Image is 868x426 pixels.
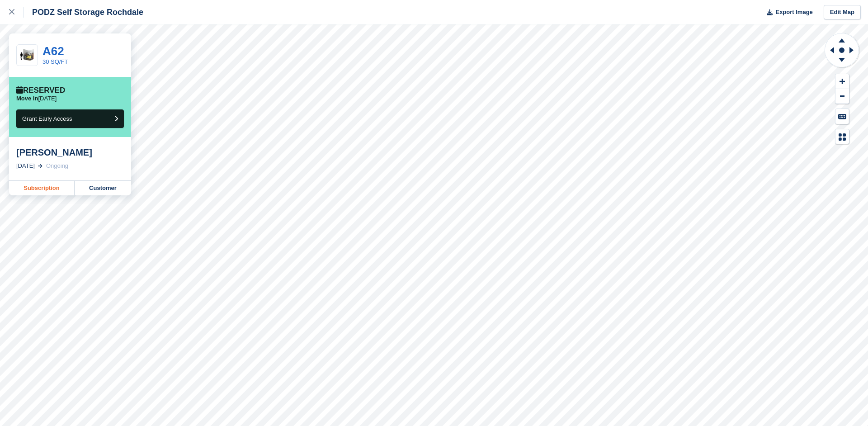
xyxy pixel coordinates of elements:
button: Keyboard Shortcuts [835,109,849,124]
a: A62 [42,44,64,58]
a: Edit Map [824,5,861,20]
button: Map Legend [835,129,849,144]
div: Ongoing [46,161,68,170]
img: 35-sqft-unit.jpg [17,47,38,63]
div: [PERSON_NAME] [16,147,124,158]
button: Grant Early Access [16,109,124,128]
a: Customer [75,181,131,195]
button: Zoom Out [835,89,849,104]
button: Zoom In [835,74,849,89]
div: PODZ Self Storage Rochdale [24,7,143,18]
p: [DATE] [16,95,57,102]
span: Grant Early Access [22,115,72,122]
span: Move in [16,95,38,102]
div: [DATE] [16,161,35,170]
a: 30 SQ/FT [42,58,68,65]
img: arrow-right-light-icn-cde0832a797a2874e46488d9cf13f60e5c3a73dbe684e267c42b8395dfbc2abf.svg [38,164,42,168]
button: Export Image [761,5,813,20]
span: Export Image [775,8,812,17]
a: Subscription [9,181,75,195]
div: Reserved [16,86,65,95]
